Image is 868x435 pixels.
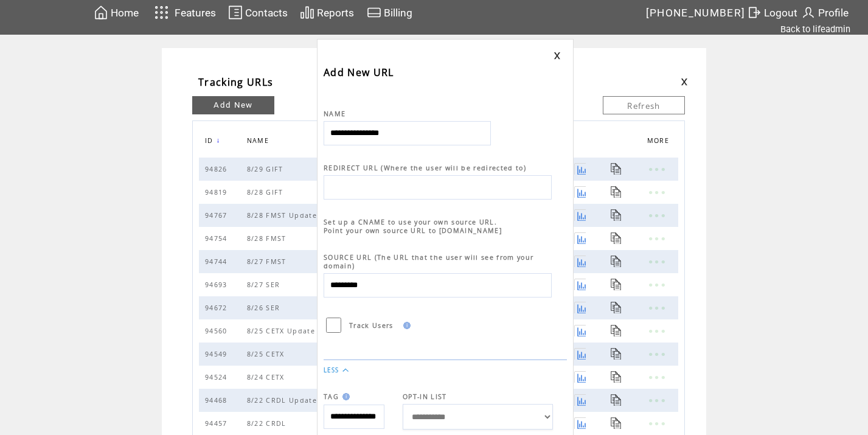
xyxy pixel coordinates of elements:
[324,253,533,270] span: SOURCE URL (The URL that the user will see from your domain)
[403,392,447,401] span: OPT-IN LIST
[349,321,394,330] span: Track Users
[324,218,497,226] span: Set up a CNAME to use your own source URL.
[324,392,339,401] span: TAG
[324,366,339,374] a: LESS
[400,322,411,329] img: help.gif
[324,66,394,79] span: Add New URL
[324,226,502,235] span: Point your own source URL to [DOMAIN_NAME]
[339,393,350,400] img: help.gif
[324,110,345,118] span: NAME
[324,164,526,172] span: REDIRECT URL (Where the user will be redirected to)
